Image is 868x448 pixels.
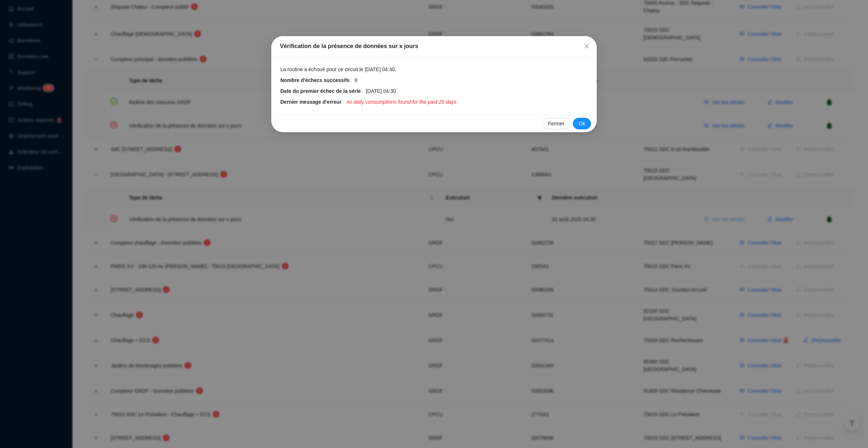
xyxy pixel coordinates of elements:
[280,88,361,94] strong: Date du premier échec de la série
[573,118,591,129] button: Ok
[579,120,585,128] span: Ok
[581,43,592,49] span: Fermer
[280,77,350,83] strong: Nombre d'échecs successifs
[366,87,396,95] span: [DATE] 04:30
[584,43,590,49] span: close
[280,99,341,105] strong: Dernier message d'erreur
[581,40,592,52] button: Close
[280,42,588,51] div: Vérification de la présence de données sur x jours
[542,118,570,129] button: Fermer
[355,77,358,84] span: 8
[346,98,456,106] span: no daily consumptions found for the past 20 days
[548,120,564,128] span: Fermer
[280,66,396,73] span: La routine a échoué pour ce circuit le [DATE] 04:30.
